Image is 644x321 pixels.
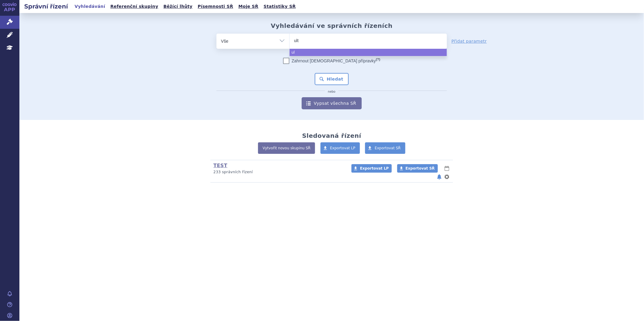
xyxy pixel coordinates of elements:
[320,142,360,154] a: Exportovat LP
[444,165,450,172] button: lhůty
[162,2,194,11] a: Běžící lhůty
[302,132,361,139] h2: Sledovaná řízení
[19,2,73,11] h2: Správní řízení
[271,22,393,29] h2: Vyhledávání ve správních řízeních
[73,2,107,11] a: Vyhledávání
[406,166,435,170] span: Exportovat SŘ
[360,166,389,170] span: Exportovat LP
[283,58,380,64] label: Zahrnout [DEMOGRAPHIC_DATA] přípravky
[315,73,349,85] button: Hledat
[262,2,297,11] a: Statistiky SŘ
[290,49,447,56] li: ul
[365,142,405,154] a: Exportovat SŘ
[330,146,356,150] span: Exportovat LP
[109,2,160,11] a: Referenční skupiny
[325,90,339,94] i: nebo
[376,58,380,61] abbr: (?)
[196,2,235,11] a: Písemnosti SŘ
[436,173,442,180] button: notifikace
[351,164,392,173] a: Exportovat LP
[444,173,450,180] button: nastavení
[236,2,260,11] a: Moje SŘ
[375,146,401,150] span: Exportovat SŘ
[451,38,487,44] a: Přidat parametr
[302,97,362,109] a: Vypsat všechna SŘ
[213,170,344,175] p: 233 správních řízení
[258,142,315,154] a: Vytvořit novou skupinu SŘ
[397,164,438,173] a: Exportovat SŘ
[213,163,227,168] a: TEST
